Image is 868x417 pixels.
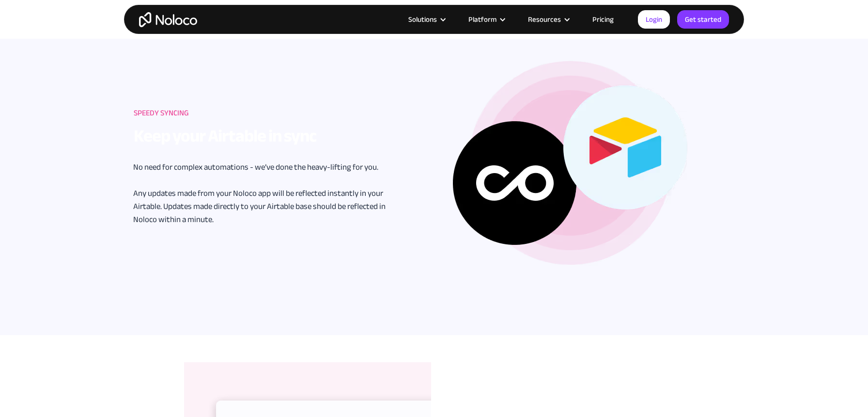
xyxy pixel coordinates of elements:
strong: Keep your Airtable in sync [134,120,316,152]
div: Platform [456,13,516,26]
h2: Speedy syncing [134,100,381,126]
a: Get started [677,10,729,29]
div: Platform [468,13,496,26]
div: Resources [528,13,561,26]
div: Solutions [396,13,456,26]
div: Solutions [408,13,437,26]
a: home [139,12,197,27]
p: No need for complex automations - we’ve done the heavy-lifting for you. ‍ Any updates made from y... [133,160,393,226]
a: Login [638,10,670,29]
a: Pricing [580,13,626,26]
div: Resources [516,13,580,26]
